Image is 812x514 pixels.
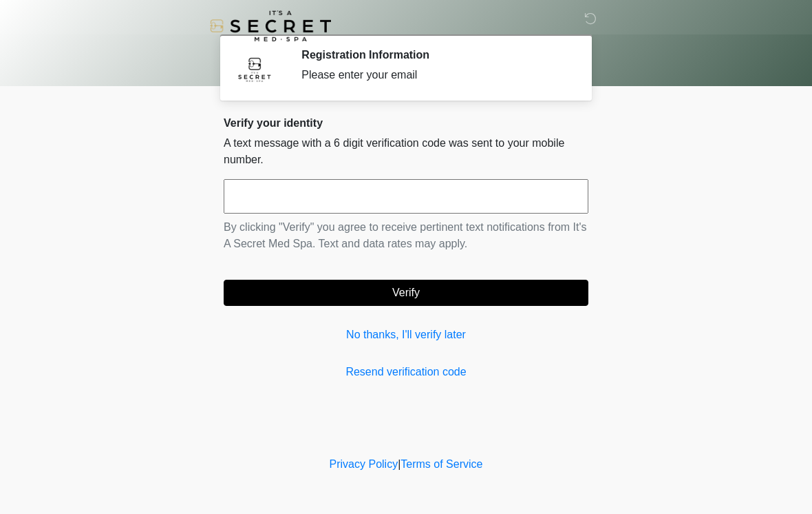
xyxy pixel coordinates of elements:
a: | [398,458,400,470]
p: By clicking "Verify" you agree to receive pertinent text notifications from It's A Secret Med Spa... [224,219,588,252]
img: Agent Avatar [234,48,275,90]
a: Terms of Service [400,458,482,470]
h2: Registration Information [301,48,568,61]
h2: Verify your identity [224,116,588,130]
p: A text message with a 6 digit verification code was sent to your mobile number. [224,135,588,168]
button: Verify [224,280,588,306]
a: Resend verification code [224,364,588,380]
img: It's A Secret Med Spa Logo [210,10,331,41]
div: Please enter your email [301,67,568,83]
a: Privacy Policy [330,458,398,470]
a: No thanks, I'll verify later [224,327,588,343]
